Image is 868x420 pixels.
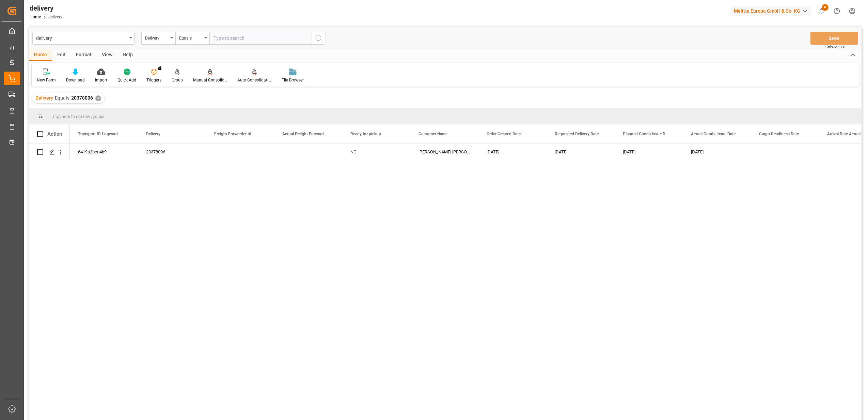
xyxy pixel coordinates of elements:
[691,132,736,136] span: Actual Goods Issue Date
[71,95,93,101] span: 20378006
[36,33,127,42] div: delivery
[827,132,861,136] span: Arrival Date Actual
[66,77,85,83] div: Download
[825,44,845,49] span: Ctrl/CMD + S
[117,49,138,61] div: Help
[410,144,478,160] div: [PERSON_NAME] [PERSON_NAME] D ASQ
[51,114,105,119] span: Drag here to set row groups
[829,3,845,19] button: Help Center
[138,144,206,160] div: 20378006
[146,132,160,136] span: Delivery
[814,3,829,19] button: show 6 new notifications
[29,144,70,160] div: Press SPACE to select this row.
[731,6,811,16] div: Melitta Europa GmbH & Co. KG
[32,32,135,45] button: open menu
[615,144,683,160] div: [DATE]
[759,132,799,136] span: Cargo Readiness Date
[71,49,97,61] div: Format
[30,15,41,19] a: Home
[282,77,304,83] div: File Browser
[683,144,751,160] div: [DATE]
[822,4,828,11] span: 6
[478,144,547,160] div: [DATE]
[312,32,326,45] button: search button
[117,77,136,83] div: Quick Add
[731,4,814,17] button: Melitta Europa GmbH & Co. KG
[193,77,227,83] div: Manual Consolidation
[145,33,168,41] div: Delivery
[547,144,615,160] div: [DATE]
[95,77,107,83] div: Import
[282,132,328,136] span: Actual Freight Forwarder Id
[97,49,117,61] div: View
[30,3,62,13] div: delivery
[214,132,251,136] span: Freight Forwarder Id
[172,77,183,83] div: Group
[810,32,858,45] button: Save
[175,32,209,45] button: open menu
[555,132,599,136] span: Requested Delivery Date
[342,144,410,160] div: NO
[37,77,56,83] div: New Form
[78,132,118,136] span: Transport ID Logward
[623,132,668,136] span: Planned Goods Issue Date
[35,95,53,101] span: Delivery
[29,49,52,61] div: Home
[350,132,381,136] span: Ready for pickup
[70,144,138,160] div: 6419a2bec4b9
[179,33,202,41] div: Equals
[95,95,101,101] div: ✕
[47,131,62,137] div: Action
[487,132,521,136] span: Order Created Date
[141,32,175,45] button: open menu
[419,132,447,136] span: Customer Name
[52,49,71,61] div: Edit
[55,95,69,101] span: Equals
[237,77,271,83] div: Auto Consolidation
[209,32,312,45] input: Type to search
